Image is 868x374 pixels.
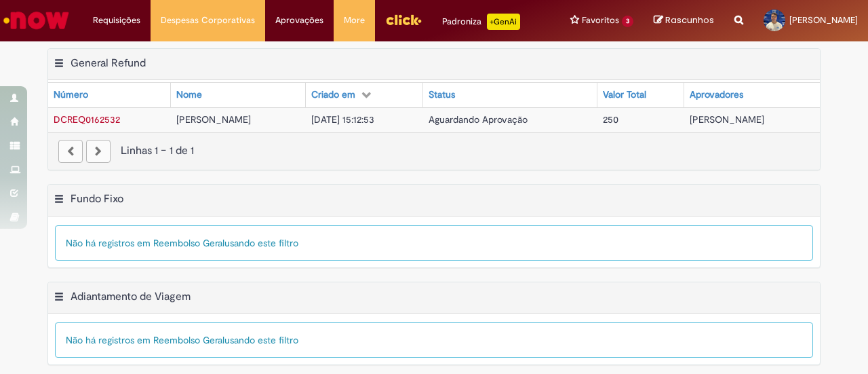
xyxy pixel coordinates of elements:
p: +GenAi [487,14,520,30]
h2: Adiantamento de Viagem [71,290,191,303]
span: More [344,14,365,27]
img: click_logo_yellow_360x200.png [385,10,422,30]
div: Criado em [311,88,355,102]
span: 3 [622,16,633,27]
a: Abrir Registro: DCREQ0162532 [54,113,120,126]
div: Não há registros em Reembolso Geral [55,225,813,261]
div: Não há registros em Reembolso Geral [55,322,813,358]
button: Fundo Fixo Menu de contexto [54,192,64,210]
a: Rascunhos [654,14,714,27]
span: Requisições [93,14,140,27]
nav: paginação [48,132,820,170]
span: 250 [603,113,618,126]
span: [PERSON_NAME] [789,14,858,26]
div: Nome [176,88,202,102]
div: Status [429,88,455,102]
div: Padroniza [442,14,520,30]
img: ServiceNow [1,7,71,34]
span: Rascunhos [665,14,714,26]
span: [PERSON_NAME] [176,113,251,126]
button: Adiantamento de Viagem Menu de contexto [54,290,64,307]
span: [DATE] 15:12:53 [311,113,374,126]
div: Valor Total [603,88,646,102]
span: Favoritos [582,14,619,27]
div: Linhas 1 − 1 de 1 [58,143,810,159]
h2: Fundo Fixo [71,192,123,206]
span: usando este filtro [224,334,298,346]
div: Aprovadores [690,88,743,102]
button: General Refund Menu de contexto [54,56,64,74]
span: Aguardando Aprovação [429,113,528,126]
span: usando este filtro [224,237,298,249]
h2: General Refund [71,56,146,70]
span: Aprovações [275,14,323,27]
span: [PERSON_NAME] [690,113,764,126]
span: Despesas Corporativas [161,14,255,27]
span: DCREQ0162532 [54,113,120,126]
div: Número [54,88,88,102]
